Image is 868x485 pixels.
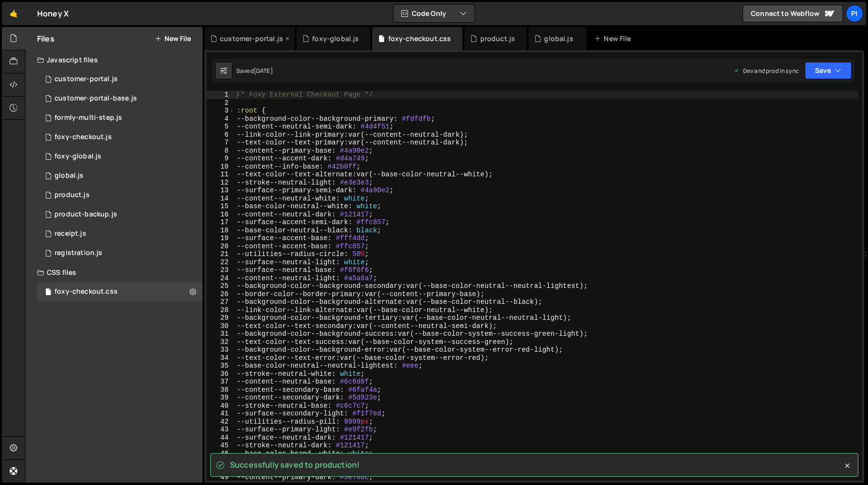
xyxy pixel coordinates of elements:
div: 47 [206,457,235,466]
div: 11115/33543.js [37,205,203,224]
div: formly-multi-step.js [54,114,122,122]
div: 13 [206,186,235,195]
div: 36 [206,370,235,378]
div: Honey X [37,8,68,19]
div: 16 [206,211,235,219]
div: foxy-global.js [312,34,359,43]
div: 34 [206,354,235,362]
div: foxy-checkout.css [54,287,118,296]
div: 38 [206,386,235,394]
div: 19 [206,234,235,242]
div: 20 [206,242,235,251]
button: Code Only [393,5,475,22]
div: foxy-global.js [54,152,101,161]
div: foxy-checkout.css [388,34,451,43]
div: 11115/30581.js [37,243,203,263]
div: 33 [206,346,235,354]
div: 22 [206,258,235,267]
div: 32 [206,338,235,346]
div: 7 [206,139,235,147]
div: 41 [206,410,235,418]
button: New File [155,35,191,43]
div: 5 [206,123,235,131]
div: 2 [206,99,235,107]
div: 6 [206,131,235,139]
div: 26 [206,290,235,299]
div: 23 [206,266,235,274]
div: 44 [206,434,235,442]
div: 14 [206,195,235,203]
div: product.js [480,34,515,43]
div: 42 [206,418,235,426]
div: product.js [54,191,90,200]
div: 27 [206,298,235,306]
div: 39 [206,394,235,402]
div: 8 [206,147,235,155]
div: 11115/30890.js [37,128,203,147]
button: Save [805,62,852,79]
div: 30 [206,322,235,330]
div: 15 [206,202,235,211]
div: 3 [206,107,235,115]
div: 17 [206,218,235,227]
h2: Files [37,33,54,44]
a: Pi [846,5,863,22]
div: 11115/30117.js [37,89,203,108]
div: 11115/28888.js [37,70,203,89]
div: global.js [54,171,83,180]
div: 37 [206,378,235,386]
span: Successfully saved to production! [230,459,360,470]
div: 29 [206,314,235,322]
div: 11115/25973.js [37,166,203,185]
div: 46 [206,450,235,458]
div: customer-portal.js [220,34,283,43]
div: 11115/29587.js [37,185,203,205]
div: Saved [236,67,273,75]
div: New File [594,34,635,43]
div: Dev and prod in sync [733,67,799,75]
div: 11115/29457.js [37,147,203,166]
div: 28 [206,306,235,314]
div: 35 [206,362,235,370]
div: [DATE] [254,67,273,75]
div: 11115/30391.js [37,224,203,243]
div: 48 [206,466,235,474]
div: registration.js [54,249,102,257]
div: 10 [206,163,235,171]
a: 🤙 [2,2,26,25]
div: 4 [206,115,235,123]
div: 49 [206,473,235,482]
div: 11115/31206.js [37,108,203,128]
div: product-backup.js [54,210,117,219]
div: customer-portal-base.js [54,94,137,103]
div: foxy-checkout.js [54,133,112,142]
div: 9 [206,155,235,163]
div: 40 [206,402,235,410]
a: Connect to Webflow [743,5,843,22]
div: 25 [206,282,235,290]
div: 11 [206,171,235,179]
div: CSS files [26,263,203,282]
div: 11115/29670.css [37,282,203,301]
div: receipt.js [54,229,86,238]
div: 45 [206,442,235,450]
div: Javascript files [26,50,203,70]
div: 1 [206,91,235,99]
div: 18 [206,227,235,235]
div: 24 [206,274,235,283]
div: customer-portal.js [54,75,118,84]
div: 43 [206,426,235,434]
div: 31 [206,330,235,338]
div: global.js [544,34,573,43]
div: 21 [206,250,235,258]
div: 12 [206,179,235,187]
